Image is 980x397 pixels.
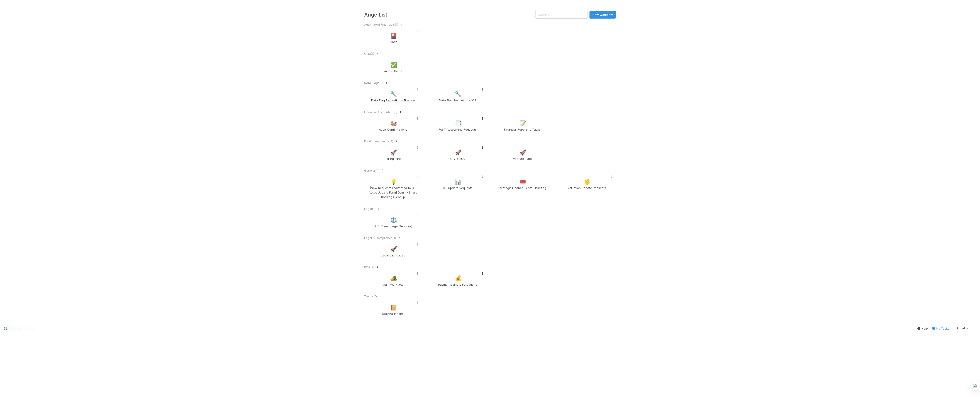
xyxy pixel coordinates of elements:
[364,12,535,18] h3: AngelList
[520,150,527,155] span: 🚀
[429,173,487,192] a: 📊CT Update Requests
[493,173,551,192] a: 🎟️Strategic Finance Team Ticketing
[364,265,374,269] span: PCA ( 2 )
[917,326,928,331] div: Help
[364,110,397,114] span: Financial Accounting ( 3 )
[364,169,379,172] span: General ( 4 )
[455,179,462,185] span: 📊
[495,127,549,132] span: Financial Reporting Tasks
[520,179,527,185] span: 🎟️
[455,91,462,97] span: 🔧
[364,143,422,163] a: 🚀Rolling Fund
[366,282,420,287] span: Main Workflow
[535,11,588,19] input: Search...
[493,143,551,163] a: 🚀Venture Fund
[364,236,396,240] span: Legal & Compliance ( 1 )
[366,224,420,228] span: DLS (Direct Legal Services)
[972,326,976,331] img: avatar_b6a6ccf4-6160-40f7-90da-56c3221167ae.png
[455,120,462,126] span: 📑
[520,120,527,126] span: 📝
[364,299,422,318] a: 📔Reconciliations
[364,85,422,104] a: 🔧Data Flag Resolution - Finance
[390,246,397,252] span: 🚀
[390,62,397,68] span: ✅
[429,143,487,163] a: 🚀SPV & RUV
[4,325,34,332] img: logo-inverted-e16ddd16eac7371096b0.svg
[431,186,485,190] span: CT Update Requests
[590,11,616,19] button: New workflow
[429,269,487,289] a: 💰Payments and Distributions
[390,91,397,97] span: 🔧
[431,98,485,103] span: Data Flag Resolution - IOS
[455,275,462,281] span: 💰
[364,173,422,201] a: 💡[New Requests redirected to CT Asset Update Form] Dummy Share Backlog Cleanup
[431,282,485,287] span: Payments and Distributions
[366,127,420,132] span: Audit Confirmations
[364,114,422,134] a: 🐿️Audit Confirmations
[364,211,422,230] a: ⚖️DLS (Direct Legal Services)
[455,150,462,155] span: 🚀
[431,156,485,161] span: SPV & RUV
[390,305,397,311] span: 📔
[495,156,549,161] span: Venture Fund
[364,269,422,289] a: 🏕️Main Workflow
[366,98,420,103] span: Data Flag Resolution - Finance
[366,69,420,73] span: Action Items
[364,139,393,143] span: Fund Investments ( 3 )
[364,240,422,259] a: 🚀Legal Launchpad
[431,127,485,132] span: FAST Accounting Requests
[366,186,420,199] span: [New Requests redirected to CT Asset Update Form] Dummy Share Backlog Cleanup
[364,52,374,55] span: CRM ( 1 )
[495,186,549,190] span: Strategic Finance Team Ticketing
[584,179,591,185] span: 🖖
[390,275,397,281] span: 🏕️
[390,120,397,126] span: 🐿️
[364,23,398,26] span: Automated Financials ( 1 )
[366,253,420,258] span: Legal Launchpad
[429,85,487,104] a: 🔧Data Flag Resolution - IOS
[429,114,487,134] a: 📑FAST Accounting Requests
[390,179,397,185] span: 💡
[366,40,420,44] span: Funds
[364,56,422,75] a: ✅Action Items
[364,294,373,298] span: Tax ( 1 )
[493,114,551,134] a: 📝Financial Reporting Tasks
[390,150,397,155] span: 🚀
[366,156,420,161] span: Rolling Fund
[558,173,616,192] a: 🖖Valuation Update Requests
[932,326,950,331] a: My Tasks
[364,207,375,210] span: Legal ( 1 )
[390,33,397,39] span: 🎴
[364,81,383,85] span: Data Flags ( 2 )
[560,186,614,190] span: Valuation Update Requests
[366,311,420,316] span: Reconciliations
[364,27,422,46] a: 🎴Funds
[957,326,970,330] span: AngelList
[390,217,397,223] span: ⚖️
